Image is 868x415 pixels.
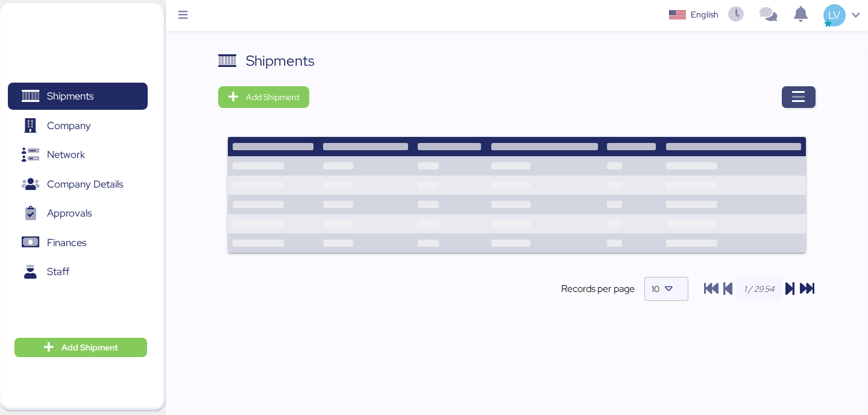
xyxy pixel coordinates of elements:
button: Add Shipment [14,338,147,357]
a: Company Details [8,170,148,198]
span: 10 [652,284,659,294]
span: Network [47,146,85,163]
span: Company Details [47,176,123,193]
div: Shipments [246,50,315,72]
span: Shipments [47,87,93,105]
a: Company [8,112,148,139]
span: Finances [47,234,86,252]
a: Network [8,141,148,169]
span: Add Shipment [61,340,118,355]
span: Approvals [47,204,92,222]
button: Menu [173,5,193,26]
div: English [691,8,719,21]
span: Company [47,117,91,135]
a: Finances [8,229,148,256]
span: LV [828,7,840,23]
a: Approvals [8,200,148,227]
span: Records per page [561,282,635,296]
button: Add Shipment [218,86,309,108]
a: Shipments [8,83,148,110]
span: Add Shipment [246,90,300,104]
input: 1 / 2954 [737,277,782,301]
a: Staff [8,258,148,286]
span: Staff [47,263,69,280]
